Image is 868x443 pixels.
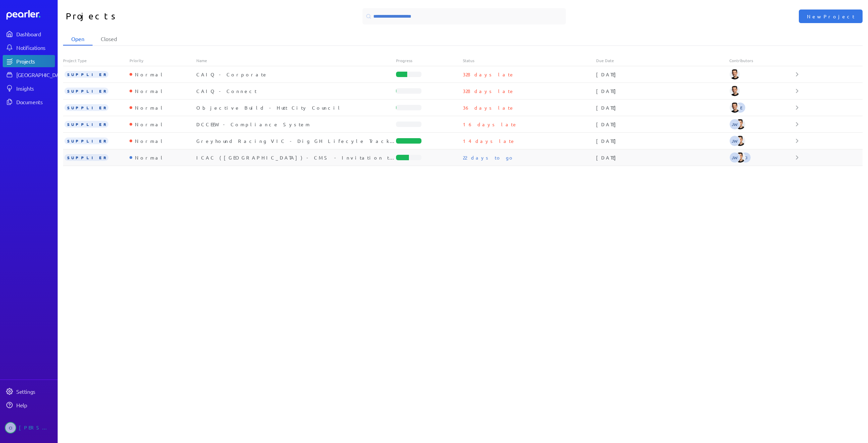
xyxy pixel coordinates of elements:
[396,58,462,63] div: Progress
[16,402,54,408] div: Help
[3,28,55,40] a: Dashboard
[729,152,740,163] span: Jeremy Williams
[729,58,796,63] div: Contributors
[196,137,396,144] div: Greyhound Racing VIC - Dig GH Lifecyle Tracking
[463,121,518,128] p: 16 days late
[3,55,55,67] a: Projects
[130,58,196,63] div: Priority
[93,33,125,45] li: Closed
[735,102,746,113] span: Grant English
[132,88,165,94] div: Normal
[596,58,729,63] div: Due Date
[196,58,396,63] div: Name
[132,154,165,161] div: Normal
[64,137,108,144] span: SUPPLIER
[3,69,55,81] a: [GEOGRAPHIC_DATA]
[596,71,729,78] div: [DATE]
[64,154,108,161] span: SUPPLIER
[735,152,746,163] img: James Layton
[196,104,396,111] div: Objective Build - Hutt City Council
[196,71,396,78] div: CAIQ - Corporate
[66,8,260,24] h1: Projects
[596,121,729,128] div: [DATE]
[3,399,55,411] a: Help
[596,104,729,111] div: [DATE]
[729,69,740,80] img: James Layton
[196,88,396,94] div: CAIQ - Connect
[132,104,165,111] div: Normal
[132,137,165,144] div: Normal
[799,10,863,23] button: New Project
[196,154,396,161] div: ICAC ([GEOGRAPHIC_DATA]) - CMS - Invitation to Supply
[196,121,396,128] div: DCCEEW - Compliance System
[16,58,54,64] div: Projects
[735,135,746,146] img: James Layton
[3,41,55,54] a: Notifications
[729,102,740,113] img: James Layton
[807,13,854,20] span: New Project
[596,137,729,144] div: [DATE]
[729,135,740,146] span: Jeremy Williams
[132,121,165,128] div: Normal
[463,137,516,144] p: 14 days late
[16,71,67,78] div: [GEOGRAPHIC_DATA]
[729,119,740,130] span: Jeremy Williams
[3,82,55,94] a: Insights
[16,31,54,37] div: Dashboard
[16,388,54,395] div: Settings
[19,422,53,433] div: [PERSON_NAME]
[463,58,596,63] div: Status
[63,33,93,45] li: Open
[463,88,515,94] p: 328 days late
[3,385,55,398] a: Settings
[596,88,729,94] div: [DATE]
[740,152,751,163] span: Carolina Irigoyen
[463,154,514,161] p: 22 days to go
[16,98,54,105] div: Documents
[16,44,54,51] div: Notifications
[3,419,55,436] a: CI[PERSON_NAME]
[735,119,746,130] img: James Layton
[463,104,515,111] p: 36 days late
[64,88,108,94] span: SUPPLIER
[596,154,729,161] div: [DATE]
[16,85,54,92] div: Insights
[463,71,515,78] p: 328 days late
[6,10,55,20] a: Dashboard
[64,121,108,128] span: SUPPLIER
[64,104,108,111] span: SUPPLIER
[729,86,740,96] img: James Layton
[63,58,130,63] div: Project Type
[5,422,16,433] span: Carolina Irigoyen
[64,71,108,78] span: SUPPLIER
[3,96,55,108] a: Documents
[132,71,165,78] div: Normal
